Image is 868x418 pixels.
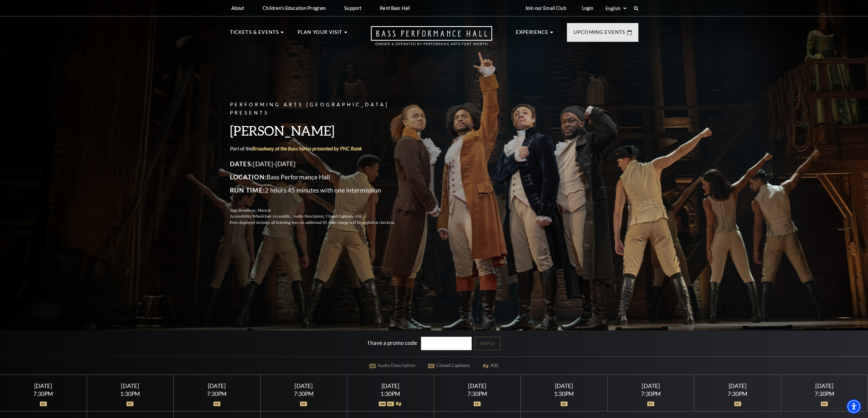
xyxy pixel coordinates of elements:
[368,339,417,346] label: I have a promo code
[268,382,339,389] div: [DATE]
[230,160,253,168] span: Dates:
[574,28,626,40] p: Upcoming Events
[789,382,860,389] div: [DATE]
[347,26,516,52] a: Open this option
[268,391,339,397] div: 7:30PM
[230,122,411,139] h3: [PERSON_NAME]
[230,213,411,220] p: Accessibility:
[442,382,513,389] div: [DATE]
[847,399,861,414] div: Accessibility Menu
[230,186,265,194] span: Run Time:
[95,391,165,397] div: 1:30PM
[299,220,395,225] span: An additional $5 order charge will be applied at checkout.
[230,159,411,169] p: [DATE]-[DATE]
[702,391,773,397] div: 7:30PM
[529,382,600,389] div: [DATE]
[238,208,270,213] span: Broadway, Musical
[230,220,411,226] p: Price displayed includes all ticketing fees.
[297,28,343,40] p: Plan Your Visit
[95,382,165,389] div: [DATE]
[230,173,267,181] span: Location:
[230,185,411,196] p: 2 hours 45 minutes with one intermission
[230,172,411,182] p: Bass Performance Hall
[8,382,79,389] div: [DATE]
[182,391,252,397] div: 7:30PM
[230,101,411,117] p: Performing Arts [GEOGRAPHIC_DATA] Presents
[516,28,549,40] p: Experience
[615,391,686,397] div: 7:30PM
[252,214,362,219] span: Wheelchair Accessible , Audio Description, Closed Captions, ASL
[252,145,362,151] a: Broadway at the Bass Series presented by PNC Bank - open in a new tab
[529,391,600,397] div: 1:30PM
[604,5,628,12] select: Select:
[380,5,410,11] p: Rent Bass Hall
[789,391,860,397] div: 7:30PM
[182,382,252,389] div: [DATE]
[230,145,411,152] p: Part of the
[355,391,426,397] div: 1:30PM
[344,5,361,11] p: Support
[230,207,411,214] p: Tags:
[231,5,244,11] p: About
[442,391,513,397] div: 7:30PM
[230,28,279,40] p: Tickets & Events
[8,391,79,397] div: 7:30PM
[355,382,426,389] div: [DATE]
[615,382,686,389] div: [DATE]
[702,382,773,389] div: [DATE]
[263,5,326,11] p: Children's Education Program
